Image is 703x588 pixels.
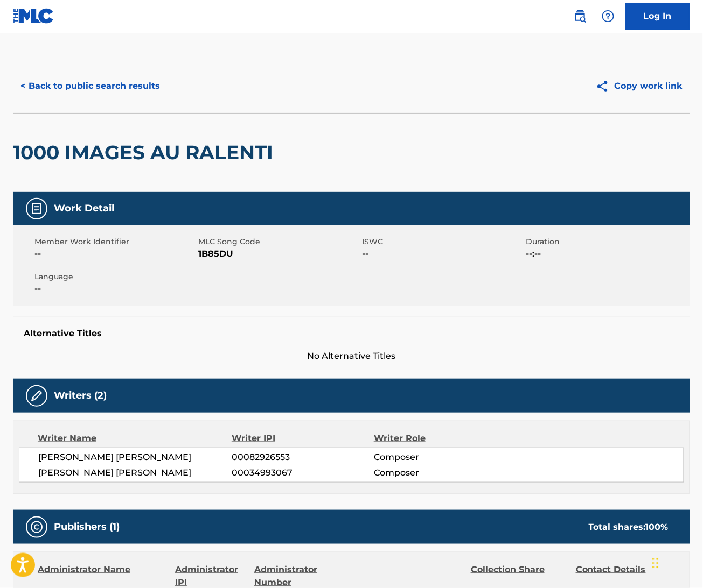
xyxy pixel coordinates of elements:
a: Log In [625,3,690,30]
span: Language [34,271,196,282]
span: 00034993067 [232,466,374,479]
span: -- [363,247,524,260]
div: Drag [652,547,659,579]
h5: Publishers (1) [54,521,120,533]
span: -- [34,247,196,260]
h5: Writers (2) [54,389,107,402]
span: [PERSON_NAME] [PERSON_NAME] [38,466,232,479]
span: -- [34,282,196,295]
h2: 1000 IMAGES AU RALENTI [13,140,279,165]
img: search [574,10,587,23]
div: Writer Name [38,432,232,445]
button: < Back to public search results [13,73,168,100]
span: 1B85DU [198,247,359,260]
img: Copy work link [596,80,615,93]
button: Copy work link [588,73,690,100]
span: 100 % [646,522,669,532]
img: Writers [30,389,43,402]
img: MLC Logo [13,8,54,24]
span: Duration [526,236,687,247]
h5: Work Detail [54,202,114,215]
a: Public Search [569,5,591,27]
span: Composer [374,451,503,464]
span: Composer [374,466,503,479]
span: Member Work Identifier [34,236,196,247]
h5: Alternative Titles [24,328,679,339]
span: --:-- [526,247,687,260]
div: Help [597,5,619,27]
img: Work Detail [30,202,43,215]
span: ISWC [363,236,524,247]
span: 00082926553 [232,451,374,464]
span: MLC Song Code [198,236,359,247]
img: Publishers [30,521,43,534]
div: Writer IPI [232,432,374,445]
span: No Alternative Titles [13,350,690,363]
iframe: Chat Widget [649,536,703,588]
span: [PERSON_NAME] [PERSON_NAME] [38,451,232,464]
img: help [602,10,615,23]
div: Total shares: [589,521,669,534]
div: Writer Role [374,432,503,445]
